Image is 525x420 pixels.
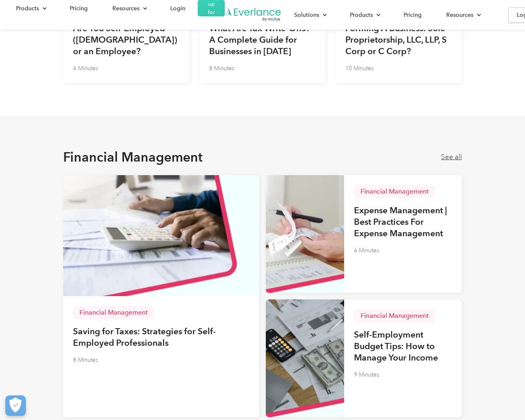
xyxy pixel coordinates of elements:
p: 4 Minutes [73,64,98,73]
button: Cookies Settings [5,395,26,416]
div: Pricing [70,3,88,14]
p: Financial Management [361,313,429,319]
a: See all [441,153,462,161]
a: Financial ManagementSelf-Employment Budget Tips: How to Manage Your Income9 Minutes [266,299,462,417]
div: Products [16,3,39,14]
div: Solutions [286,8,333,22]
p: 8 Minutes [209,64,234,73]
div: Products [350,10,373,20]
h3: What Are Tax Write-Offs? A Complete Guide for Businesses in [DATE] [209,23,316,57]
a: Financial ManagementExpense Management | Best Practices For Expense Management6 Minutes [266,175,462,293]
a: Financial ManagementSaving for Taxes: Strategies for Self-Employed Professionals8 Minutes [63,175,259,417]
div: Resources [104,1,154,16]
div: Resources [438,8,488,22]
a: Go to homepage [225,7,282,22]
h3: Self-Employment Budget Tips: How to Manage Your Income [354,329,452,363]
p: 9 Minutes [354,370,379,380]
h3: Saving for Taxes: Strategies for Self-Employed Professionals [73,326,249,349]
h3: Are You Self-Employed ([DEMOGRAPHIC_DATA]) or an Employee? [73,23,180,57]
p: 10 Minutes [345,64,374,73]
p: 6 Minutes [354,246,379,256]
p: 8 Minutes [73,355,98,365]
h3: Expense Management | Best Practices For Expense Management [354,205,452,239]
a: Login [162,1,194,16]
p: Financial Management [361,188,429,195]
div: Products [342,8,387,22]
h3: Forming A Business: Sole Proprietorship, LLC, LLP, S Corp or C Corp? [345,23,452,57]
a: Pricing [62,1,96,16]
a: Pricing [395,8,430,22]
h2: Financial Management [63,149,203,165]
div: Login [170,3,185,14]
div: Solutions [294,10,319,20]
div: Pricing [404,10,422,20]
div: Products [8,1,53,16]
div: Resources [446,10,473,20]
p: Financial Management [80,309,148,316]
div: Resources [112,3,139,14]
